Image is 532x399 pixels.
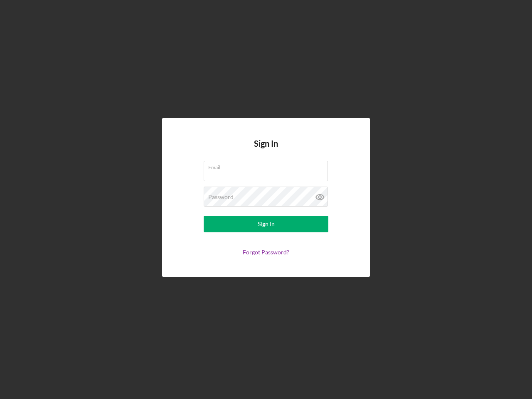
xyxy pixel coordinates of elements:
div: Sign In [258,216,275,232]
label: Email [208,161,328,170]
button: Sign In [204,216,328,232]
h4: Sign In [254,139,278,161]
a: Forgot Password? [243,249,289,256]
label: Password [208,194,234,200]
